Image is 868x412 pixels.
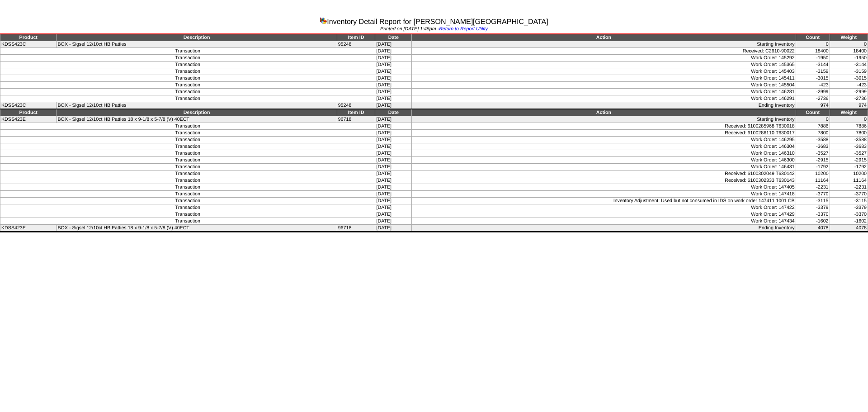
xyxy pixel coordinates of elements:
[0,109,57,116] td: Product
[57,109,337,116] td: Description
[0,150,375,157] td: Transaction
[830,41,868,48] td: 0
[0,143,375,150] td: Transaction
[375,191,412,198] td: [DATE]
[830,116,868,123] td: 0
[796,204,830,211] td: -3379
[796,89,830,95] td: -2999
[375,130,412,137] td: [DATE]
[0,130,375,137] td: Transaction
[412,62,796,68] td: Work Order: 145365
[796,164,830,170] td: -1792
[830,177,868,184] td: 11164
[830,170,868,177] td: 10200
[0,184,375,191] td: Transaction
[412,41,796,48] td: Starting Inventory
[796,143,830,150] td: -3683
[0,191,375,198] td: Transaction
[0,68,375,75] td: Transaction
[830,95,868,102] td: -2736
[796,62,830,68] td: -3144
[0,82,375,89] td: Transaction
[337,102,375,109] td: 95248
[412,123,796,130] td: Received: 6100285968 T630018
[0,55,375,62] td: Transaction
[796,116,830,123] td: 0
[0,137,375,143] td: Transaction
[412,150,796,157] td: Work Order: 146310
[830,211,868,218] td: -3370
[412,55,796,62] td: Work Order: 145292
[412,204,796,211] td: Work Order: 147422
[375,48,412,55] td: [DATE]
[412,191,796,198] td: Work Order: 147418
[830,68,868,75] td: -3159
[412,211,796,218] td: Work Order: 147429
[830,157,868,164] td: -2915
[830,130,868,137] td: 7800
[337,116,375,123] td: 96718
[337,225,375,232] td: 96718
[796,137,830,143] td: -3588
[796,177,830,184] td: 11164
[796,225,830,232] td: 4078
[412,177,796,184] td: Received: 6100302333 T630143
[412,170,796,177] td: Received: 6100302049 T630142
[439,26,488,32] a: Return to Report Utility
[0,157,375,164] td: Transaction
[830,204,868,211] td: -3379
[830,198,868,204] td: -3115
[0,177,375,184] td: Transaction
[375,137,412,143] td: [DATE]
[375,198,412,204] td: [DATE]
[57,34,337,41] td: Description
[796,218,830,225] td: -1602
[796,68,830,75] td: -3159
[0,62,375,68] td: Transaction
[375,41,412,48] td: [DATE]
[796,191,830,198] td: -3770
[796,55,830,62] td: -1950
[412,225,796,232] td: Ending Inventory
[796,170,830,177] td: 10200
[0,89,375,95] td: Transaction
[375,177,412,184] td: [DATE]
[830,55,868,62] td: -1950
[830,48,868,55] td: 18400
[375,102,412,109] td: [DATE]
[375,109,412,116] td: Date
[375,143,412,150] td: [DATE]
[412,116,796,123] td: Starting Inventory
[796,123,830,130] td: 7886
[0,198,375,204] td: Transaction
[337,34,375,41] td: Item ID
[796,211,830,218] td: -3370
[830,184,868,191] td: -2231
[412,95,796,102] td: Work Order: 146291
[0,102,57,109] td: KDSS423C
[375,34,412,41] td: Date
[412,82,796,89] td: Work Order: 145504
[830,34,868,41] td: Weight
[830,225,868,232] td: 4078
[375,62,412,68] td: [DATE]
[375,55,412,62] td: [DATE]
[830,150,868,157] td: -3527
[796,184,830,191] td: -2231
[375,150,412,157] td: [DATE]
[412,68,796,75] td: Work Order: 145403
[412,143,796,150] td: Work Order: 146304
[0,123,375,130] td: Transaction
[412,218,796,225] td: Work Order: 147434
[796,157,830,164] td: -2915
[375,68,412,75] td: [DATE]
[796,95,830,102] td: -2736
[0,116,57,123] td: KDSS423E
[796,48,830,55] td: 18400
[830,89,868,95] td: -2999
[412,130,796,137] td: Received: 6100286110 T630017
[337,109,375,116] td: Item ID
[412,34,796,41] td: Action
[796,130,830,137] td: 7800
[796,75,830,82] td: -3015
